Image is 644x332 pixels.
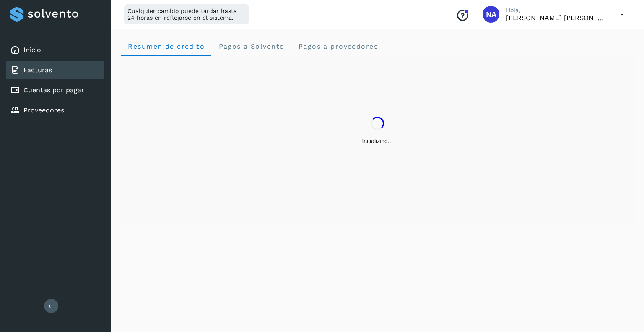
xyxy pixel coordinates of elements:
[298,42,378,50] span: Pagos a proveedores
[6,41,104,59] div: Inicio
[23,86,84,94] a: Cuentas por pagar
[6,81,104,99] div: Cuentas por pagar
[23,66,52,74] a: Facturas
[218,42,284,50] span: Pagos a Solvento
[23,106,64,114] a: Proveedores
[6,61,104,79] div: Facturas
[506,7,607,14] p: Hola,
[127,42,205,50] span: Resumen de crédito
[124,4,249,24] div: Cualquier cambio puede tardar hasta 24 horas en reflejarse en el sistema.
[506,14,607,22] p: Nallely Abigail Galicia Torre
[23,46,41,54] a: Inicio
[6,101,104,120] div: Proveedores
